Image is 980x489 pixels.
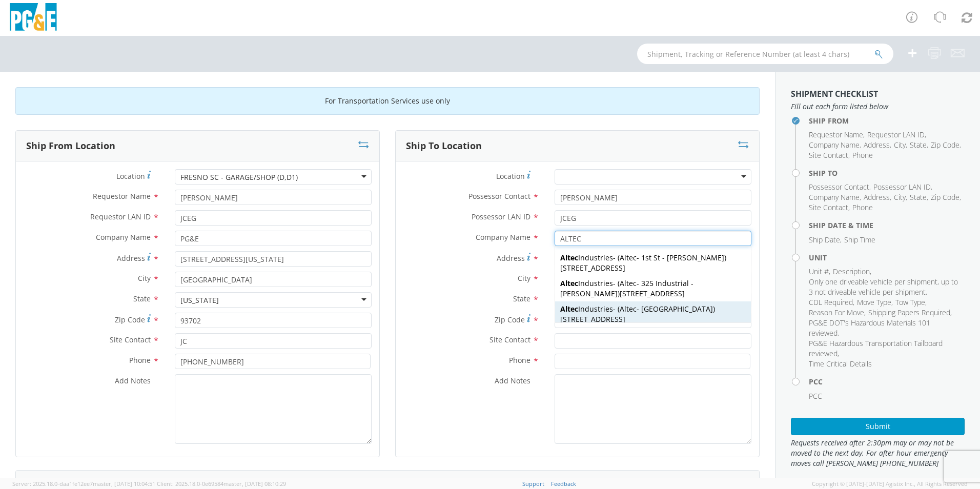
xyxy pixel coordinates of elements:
span: Description [833,267,870,276]
li: , [910,140,928,150]
span: Unit # [809,267,829,276]
span: State [910,192,927,202]
h3: Ship To Location [406,141,482,151]
div: - ( ) [555,250,751,276]
strong: Altec [560,304,578,314]
span: Phone [852,202,873,212]
span: Location [496,171,525,181]
span: Company Name [96,232,151,242]
span: master, [DATE] 08:10:29 [223,480,286,487]
strong: Altec [620,253,637,262]
span: Site Contact [809,150,848,160]
span: Zip Code [931,140,959,150]
span: Possessor Contact [468,191,530,201]
span: Requestor LAN ID [90,212,151,221]
span: Industries [560,278,613,288]
li: , [864,140,891,150]
div: - ( ) [555,276,751,301]
h4: Unit [809,254,965,261]
span: Industries [560,253,613,262]
li: , [809,318,962,338]
li: , [809,150,850,160]
span: Address [864,140,890,150]
span: Client: 2025.18.0-0e69584 [157,480,286,487]
span: Zip Code [931,192,959,202]
strong: Shipment Checklist [791,88,878,99]
span: Server: 2025.18.0-daa1fe12ee7 [12,480,155,487]
span: CDL Required [809,297,853,307]
span: Address [864,192,890,202]
span: [STREET_ADDRESS] [560,263,625,273]
li: , [809,338,962,359]
div: FRESNO SC - GARAGE/SHOP (D,D1) [180,172,298,182]
li: , [809,202,850,213]
li: , [910,192,928,202]
span: Ship Time [844,235,875,244]
li: , [864,192,891,202]
li: , [857,297,893,308]
span: Phone [129,355,151,365]
h4: Ship To [809,169,965,177]
li: , [809,130,865,140]
li: , [809,192,861,202]
span: Zip Code [115,315,145,324]
span: State [133,294,151,303]
span: Time Critical Details [809,359,872,369]
li: , [833,267,871,277]
h3: Ship From Location [26,141,115,151]
strong: Altec [620,304,637,314]
span: Phone [852,150,873,160]
span: City [518,273,530,283]
h4: Ship Date & Time [809,221,965,229]
span: PG&E DOT's Hazardous Materials 101 reviewed [809,318,930,338]
span: Site Contact [489,335,530,344]
span: - 1st St - [PERSON_NAME] [620,253,724,262]
div: - ( ) [555,301,751,327]
span: Site Contact [110,335,151,344]
span: Move Type [857,297,891,307]
span: Company Name [809,192,860,202]
li: , [873,182,932,192]
span: Requestor Name [93,191,151,201]
li: , [931,140,961,150]
span: Location [116,171,145,181]
span: City [894,192,906,202]
li: , [895,297,927,308]
span: Possessor LAN ID [873,182,931,192]
strong: Altec [620,278,637,288]
strong: Altec [560,253,578,262]
li: , [894,192,907,202]
h4: PCC [809,378,965,385]
span: Possessor Contact [809,182,869,192]
span: City [894,140,906,150]
img: pge-logo-06675f144f4cfa6a6814.png [8,3,59,33]
span: Requestor LAN ID [867,130,925,139]
span: Copyright © [DATE]-[DATE] Agistix Inc., All Rights Reserved [812,480,968,488]
span: Requestor Name [809,130,863,139]
span: Tow Type [895,297,925,307]
span: Requests received after 2:30pm may or may not be moved to the next day. For after hour emergency ... [791,438,965,468]
li: , [931,192,961,202]
span: Add Notes [115,376,151,385]
span: Phone [509,355,530,365]
strong: Altec [560,278,578,288]
a: Support [522,480,544,487]
span: - [GEOGRAPHIC_DATA] [620,304,713,314]
li: , [809,277,962,297]
span: Company Name [476,232,530,242]
span: Address [497,253,525,263]
span: - 325 Industrial - [PERSON_NAME] [560,278,693,298]
span: master, [DATE] 10:04:51 [93,480,155,487]
li: , [809,140,861,150]
li: , [809,267,830,277]
span: Industries [560,304,613,314]
li: , [868,308,952,318]
span: State [513,294,530,303]
a: Feedback [551,480,576,487]
div: For Transportation Services use only [15,87,760,115]
li: , [867,130,926,140]
span: Reason For Move [809,308,864,317]
span: Possessor LAN ID [472,212,530,221]
li: , [809,182,871,192]
li: , [809,235,842,245]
